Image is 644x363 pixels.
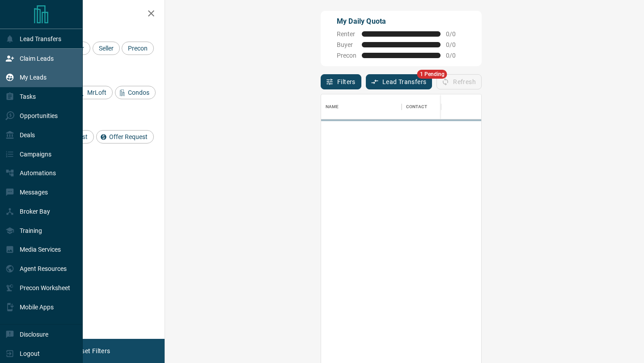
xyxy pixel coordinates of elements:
[417,70,447,79] span: 1 Pending
[326,94,339,119] div: Name
[115,86,156,99] div: Condos
[446,41,466,48] span: 0 / 0
[321,74,361,89] button: Filters
[122,42,154,55] div: Precon
[337,41,356,48] span: Buyer
[125,89,153,96] span: Condos
[446,30,466,38] span: 0 / 0
[321,94,402,119] div: Name
[366,74,432,89] button: Lead Transfers
[125,45,151,52] span: Precon
[337,30,356,38] span: Renter
[402,94,473,119] div: Contact
[84,89,110,96] span: MrLoft
[96,45,117,52] span: Seller
[446,52,466,59] span: 0 / 0
[93,42,120,55] div: Seller
[337,16,466,27] p: My Daily Quota
[96,130,154,144] div: Offer Request
[29,9,156,20] h2: Filters
[68,343,116,359] button: Reset Filters
[406,94,427,119] div: Contact
[74,86,113,99] div: MrLoft
[106,133,151,140] span: Offer Request
[337,52,356,59] span: Precon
